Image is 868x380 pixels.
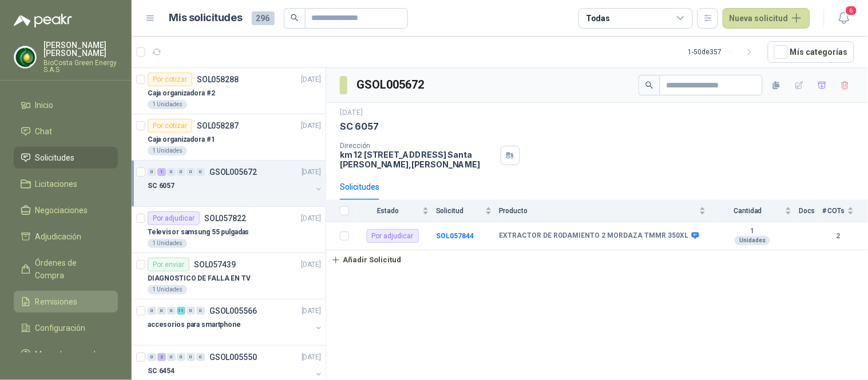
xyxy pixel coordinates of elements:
div: 1 Unidades [148,239,187,248]
a: Solicitudes [14,147,118,169]
p: Dirección [340,142,496,150]
th: Producto [499,200,713,222]
th: Docs [799,200,822,222]
a: 0 1 0 0 0 0 GSOL005672[DATE] SC 6057 [148,165,323,202]
a: Negociaciones [14,199,118,221]
img: Logo peakr [14,14,72,27]
p: Televisor samsung 55 pulgadas [148,227,249,238]
p: [PERSON_NAME] [PERSON_NAME] [43,41,118,57]
div: 0 [177,353,185,361]
p: SOL058288 [197,75,239,83]
span: Inicio [35,99,54,111]
a: SOL057844 [436,232,474,240]
div: Por adjudicar [148,211,200,225]
a: Manuales y ayuda [14,343,118,365]
p: [DATE] [340,107,363,118]
div: 0 [167,168,176,176]
span: Producto [499,207,697,215]
span: search [645,81,653,89]
p: SOL058287 [197,122,239,130]
a: Por enviarSOL057439[DATE] DIAGNOSTICO DE FALLA EN TV1 Unidades [132,253,326,299]
a: Remisiones [14,291,118,313]
b: EXTRACTOR DE RODAMIENTO 2 MORDAZA TMMR 350XL [499,231,689,241]
div: 0 [196,168,205,176]
b: 2 [822,231,854,242]
div: Unidades [735,236,770,245]
button: 6 [834,8,854,29]
div: 0 [196,307,205,315]
div: Solicitudes [340,181,379,193]
p: Caja organizadora #1 [148,134,215,145]
th: Estado [356,200,436,222]
a: Licitaciones [14,173,118,195]
div: 0 [187,168,195,176]
div: 1 Unidades [148,146,187,155]
span: Manuales y ayuda [35,348,101,361]
span: # COTs [822,207,845,215]
span: Solicitudes [35,151,75,164]
p: [DATE] [302,352,321,363]
p: [DATE] [302,259,321,270]
span: 6 [845,5,858,16]
div: 0 [187,353,195,361]
span: Solicitud [436,207,483,215]
span: Configuración [35,322,86,334]
div: Todas [586,12,610,25]
a: Órdenes de Compra [14,252,118,286]
div: 0 [148,353,156,361]
th: Solicitud [436,200,499,222]
p: accesorios para smartphone [148,319,241,330]
p: [DATE] [302,167,321,178]
p: GSOL005550 [209,353,257,361]
div: 1 Unidades [148,285,187,294]
b: 1 [713,227,792,236]
th: Cantidad [713,200,799,222]
span: Estado [356,207,420,215]
span: Adjudicación [35,230,82,243]
a: Configuración [14,317,118,339]
button: Mís categorías [768,41,854,63]
div: 0 [167,307,176,315]
div: 0 [196,353,205,361]
div: 0 [177,168,185,176]
span: Licitaciones [35,178,78,190]
div: 0 [148,307,156,315]
button: Añadir Solicitud [326,250,406,270]
a: Por adjudicarSOL057822[DATE] Televisor samsung 55 pulgadas1 Unidades [132,207,326,253]
p: SOL057822 [204,214,246,222]
div: Por adjudicar [367,229,419,243]
p: [DATE] [302,306,321,317]
span: 296 [252,11,275,25]
p: [DATE] [302,121,321,131]
div: 1 - 50 de 357 [688,43,759,61]
div: Por enviar [148,258,189,271]
p: SC 6057 [148,181,175,191]
h3: GSOL005672 [356,76,426,94]
a: Adjudicación [14,226,118,247]
span: Chat [35,125,53,138]
p: [DATE] [302,213,321,224]
div: 2 [157,353,166,361]
p: Caja organizadora #2 [148,88,215,99]
div: Por cotizar [148,73,192,86]
a: 0 0 0 11 0 0 GSOL005566[DATE] accesorios para smartphone [148,304,323,341]
span: Órdenes de Compra [35,257,107,282]
p: DIAGNOSTICO DE FALLA EN TV [148,273,251,284]
div: 0 [157,307,166,315]
a: Chat [14,121,118,142]
span: Negociaciones [35,204,88,217]
a: Por cotizarSOL058288[DATE] Caja organizadora #21 Unidades [132,68,326,114]
p: km 12 [STREET_ADDRESS] Santa [PERSON_NAME] , [PERSON_NAME] [340,150,496,169]
p: SC 6057 [340,121,379,133]
p: SC 6454 [148,366,175,377]
p: GSOL005566 [209,307,257,315]
div: 1 Unidades [148,100,187,109]
a: Inicio [14,94,118,116]
div: 0 [187,307,195,315]
h1: Mis solicitudes [169,10,243,26]
a: Añadir Solicitud [326,250,868,270]
th: # COTs [822,200,868,222]
div: 0 [148,168,156,176]
div: 0 [167,353,176,361]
